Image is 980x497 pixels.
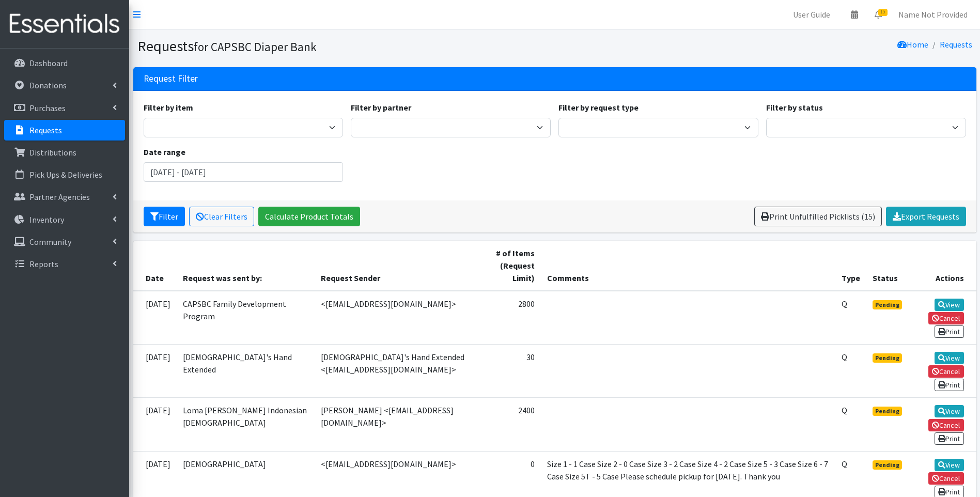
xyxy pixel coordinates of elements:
[133,241,177,291] th: Date
[29,169,102,180] p: Pick Ups & Deliveries
[29,214,64,225] p: Inventory
[4,120,125,141] a: Requests
[29,58,68,68] p: Dashboard
[177,398,315,451] td: Loma [PERSON_NAME] Indonesian [DEMOGRAPHIC_DATA]
[935,352,964,364] a: View
[4,254,125,274] a: Reports
[144,162,344,182] input: January 1, 2011 - December 31, 2011
[29,80,67,90] p: Donations
[144,101,193,114] label: Filter by item
[873,353,902,363] span: Pending
[351,101,411,114] label: Filter by partner
[4,53,125,73] a: Dashboard
[866,241,908,291] th: Status
[785,4,838,25] a: User Guide
[935,432,964,445] a: Print
[177,344,315,397] td: [DEMOGRAPHIC_DATA]'s Hand Extended
[133,291,177,345] td: [DATE]
[474,398,541,451] td: 2400
[315,241,475,291] th: Request Sender
[29,147,76,158] p: Distributions
[928,419,964,431] a: Cancel
[177,241,315,291] th: Request was sent by:
[144,207,185,226] button: Filter
[558,101,639,114] label: Filter by request type
[29,192,90,202] p: Partner Agencies
[144,73,198,84] h3: Request Filter
[4,164,125,185] a: Pick Ups & Deliveries
[29,103,66,113] p: Purchases
[935,459,964,471] a: View
[935,405,964,417] a: View
[928,472,964,485] a: Cancel
[842,299,847,309] abbr: Quantity
[935,325,964,338] a: Print
[474,291,541,345] td: 2800
[541,241,835,291] th: Comments
[928,312,964,324] a: Cancel
[474,241,541,291] th: # of Items (Request Limit)
[4,7,125,41] img: HumanEssentials
[935,379,964,391] a: Print
[137,37,551,55] h1: Requests
[842,405,847,415] abbr: Quantity
[474,344,541,397] td: 30
[766,101,823,114] label: Filter by status
[194,39,317,54] small: for CAPSBC Diaper Bank
[133,344,177,397] td: [DATE]
[4,187,125,207] a: Partner Agencies
[908,241,976,291] th: Actions
[873,460,902,470] span: Pending
[928,365,964,378] a: Cancel
[177,291,315,345] td: CAPSBC Family Development Program
[886,207,966,226] a: Export Requests
[133,398,177,451] td: [DATE]
[890,4,976,25] a: Name Not Provided
[29,237,71,247] p: Community
[842,352,847,362] abbr: Quantity
[29,125,62,135] p: Requests
[866,4,890,25] a: 15
[842,459,847,469] abbr: Quantity
[873,407,902,416] span: Pending
[144,146,185,158] label: Date range
[258,207,360,226] a: Calculate Product Totals
[4,231,125,252] a: Community
[4,209,125,230] a: Inventory
[835,241,866,291] th: Type
[878,9,888,16] span: 15
[873,300,902,309] span: Pending
[315,344,475,397] td: [DEMOGRAPHIC_DATA]'s Hand Extended <[EMAIL_ADDRESS][DOMAIN_NAME]>
[315,398,475,451] td: [PERSON_NAME] <[EMAIL_ADDRESS][DOMAIN_NAME]>
[189,207,254,226] a: Clear Filters
[4,142,125,163] a: Distributions
[935,299,964,311] a: View
[29,259,58,269] p: Reports
[4,75,125,96] a: Donations
[315,291,475,345] td: <[EMAIL_ADDRESS][DOMAIN_NAME]>
[4,98,125,118] a: Purchases
[754,207,882,226] a: Print Unfulfilled Picklists (15)
[897,39,928,50] a: Home
[940,39,972,50] a: Requests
